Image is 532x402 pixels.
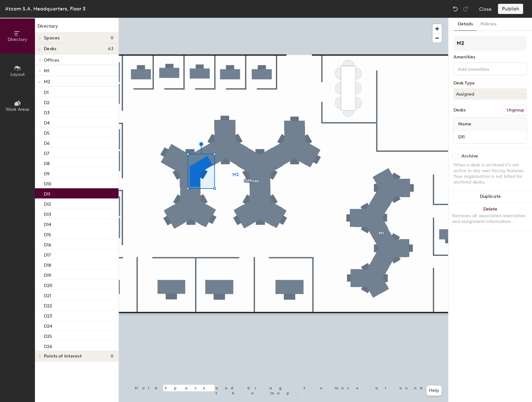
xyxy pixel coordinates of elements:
div: Desks [454,108,466,113]
p: D3 [44,108,50,116]
p: D2 [44,98,50,105]
p: D25 [44,332,52,339]
p: D13 [44,210,51,217]
p: D8 [44,159,50,166]
span: Work Areas [6,107,29,112]
span: Spaces [44,36,60,41]
span: 0 [111,354,113,359]
p: D20 [44,281,52,288]
p: D5 [44,129,50,136]
div: Removes all associated reservation and assignment information [452,213,528,224]
button: Ungroup [504,105,527,116]
span: M2 [44,79,50,84]
p: D9 [44,169,50,177]
input: Add amenities [457,65,514,72]
button: Policies [477,18,500,31]
p: D18 [44,261,51,268]
p: D23 [44,312,52,319]
span: 0 [111,36,113,41]
button: Assigned [454,88,527,100]
img: Redo [462,6,469,12]
div: Atcom S.A. Headquarters, Floor 3 [5,5,85,13]
p: D16 [44,240,51,248]
div: Archive [461,154,478,159]
div: Amenities [454,55,527,60]
span: M1 [44,68,49,74]
span: Points of interest [44,354,82,359]
span: 63 [108,46,113,51]
input: Unnamed desk [455,132,525,141]
button: Details [454,18,477,31]
h1: Directory [35,23,119,33]
p: D26 [44,342,52,349]
p: D1 [44,88,49,95]
p: D4 [44,118,50,126]
span: Layout [10,72,25,77]
p: D12 [44,200,51,207]
span: Directory [8,37,27,42]
p: D22 [44,301,52,309]
p: D15 [44,230,51,238]
button: DeleteRemoves all associated reservation and assignment information [448,203,532,231]
div: When a desk is archived it's not active in any user-facing features. Your organization is not bil... [454,162,527,185]
span: Name [455,118,474,130]
img: Undo [452,6,459,12]
div: Desk Type [454,81,527,86]
button: Duplicate [448,190,532,203]
p: D11 [44,190,50,197]
p: D24 [44,322,52,329]
p: D19 [44,271,51,278]
p: D10 [44,179,51,187]
span: Desks [44,46,56,51]
button: Close [479,4,492,14]
span: Offices [44,57,59,63]
p: D21 [44,291,51,298]
p: D17 [44,251,51,258]
p: D14 [44,220,51,227]
button: Help [426,385,442,396]
p: D6 [44,139,50,146]
p: D7 [44,149,49,156]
